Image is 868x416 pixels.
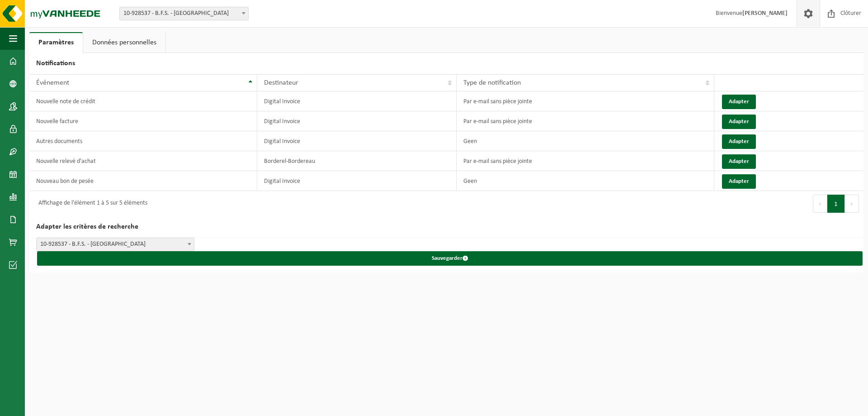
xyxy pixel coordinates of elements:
a: Données personnelles [83,32,165,53]
span: 10-928537 - B.F.S. - WOLUWE-SAINT-PIERRE [36,238,194,251]
button: Sauvegarder [37,251,863,266]
td: Par e-mail sans pièce jointe [457,91,714,111]
span: Événement [36,79,69,86]
span: 10-928537 - B.F.S. - WOLUWE-SAINT-PIERRE [37,238,194,251]
button: Adapter [722,174,756,189]
td: Autres documents [29,131,257,151]
td: Nouvelle facture [29,111,257,131]
div: Affichage de l'élément 1 à 5 sur 5 éléments [34,196,147,212]
td: Digital Invoice [257,91,457,111]
a: Paramètres [29,32,83,53]
td: Nouvelle note de crédit [29,91,257,111]
td: Digital Invoice [257,111,457,131]
button: 1 [827,195,845,213]
button: Previous [813,195,827,213]
span: 10-928537 - B.F.S. - WOLUWE-SAINT-PIERRE [119,7,249,20]
h2: Adapter les critères de recherche [29,216,863,238]
td: Digital Invoice [257,131,457,151]
span: Destinateur [264,79,298,86]
button: Next [845,195,859,213]
button: Adapter [722,134,756,149]
button: Adapter [722,115,756,129]
h2: Notifications [29,53,863,74]
td: Nouveau bon de pesée [29,171,257,191]
span: Type de notification [463,79,521,86]
td: Geen [457,131,714,151]
td: Par e-mail sans pièce jointe [457,151,714,171]
td: Par e-mail sans pièce jointe [457,111,714,131]
td: Nouvelle relevé d'achat [29,151,257,171]
button: Adapter [722,154,756,169]
strong: [PERSON_NAME] [742,10,788,17]
td: Digital Invoice [257,171,457,191]
button: Adapter [722,95,756,109]
td: Borderel-Bordereau [257,151,457,171]
span: 10-928537 - B.F.S. - WOLUWE-SAINT-PIERRE [120,7,248,20]
td: Geen [457,171,714,191]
